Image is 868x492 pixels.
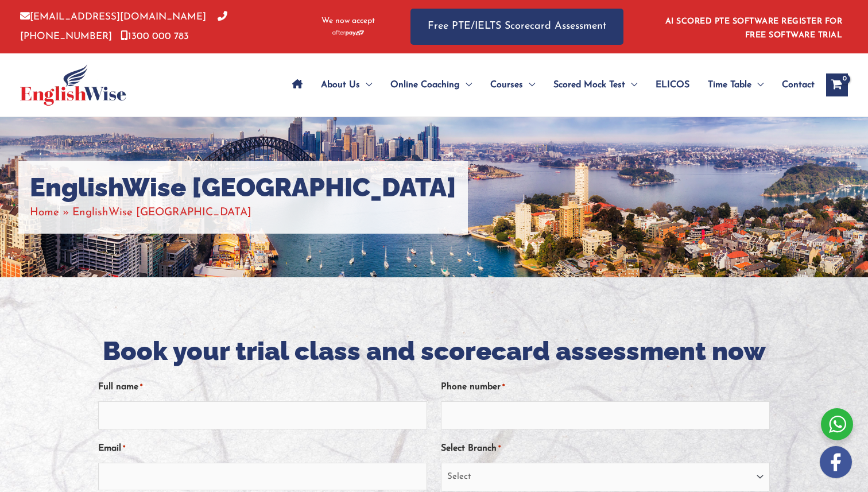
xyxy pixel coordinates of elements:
span: ELICOS [656,65,689,105]
span: Scored Mock Test [553,65,625,105]
a: ELICOS [646,65,699,105]
nav: Breadcrumbs [30,203,456,222]
span: EnglishWise [GEOGRAPHIC_DATA] [72,207,251,218]
a: [PHONE_NUMBER] [20,12,227,41]
a: View Shopping Cart, empty [826,73,848,96]
a: Time TableMenu Toggle [699,65,773,105]
a: [EMAIL_ADDRESS][DOMAIN_NAME] [20,12,206,22]
a: About UsMenu Toggle [312,65,381,105]
a: Free PTE/IELTS Scorecard Assessment [410,9,623,45]
a: Home [30,207,59,218]
h2: Book your trial class and scorecard assessment now [98,335,770,369]
label: Email [98,439,125,458]
span: Courses [490,65,523,105]
span: Time Table [708,65,751,105]
span: Menu Toggle [751,65,764,105]
span: Contact [782,65,815,105]
img: Afterpay-Logo [332,30,364,36]
span: Menu Toggle [625,65,637,105]
img: white-facebook.png [820,446,852,478]
img: cropped-ew-logo [20,64,126,106]
span: Online Coaching [390,65,460,105]
a: 1300 000 783 [121,32,189,41]
span: Menu Toggle [523,65,535,105]
a: Online CoachingMenu Toggle [381,65,481,105]
nav: Site Navigation: Main Menu [283,65,815,105]
label: Full name [98,378,142,397]
a: AI SCORED PTE SOFTWARE REGISTER FOR FREE SOFTWARE TRIAL [665,17,843,40]
a: Contact [773,65,815,105]
span: Menu Toggle [360,65,372,105]
span: Menu Toggle [460,65,472,105]
label: Select Branch [441,439,501,458]
a: CoursesMenu Toggle [481,65,544,105]
label: Phone number [441,378,505,397]
h1: EnglishWise [GEOGRAPHIC_DATA] [30,172,456,203]
a: Scored Mock TestMenu Toggle [544,65,646,105]
span: We now accept [321,16,375,27]
span: About Us [321,65,360,105]
aside: Header Widget 1 [658,8,848,45]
